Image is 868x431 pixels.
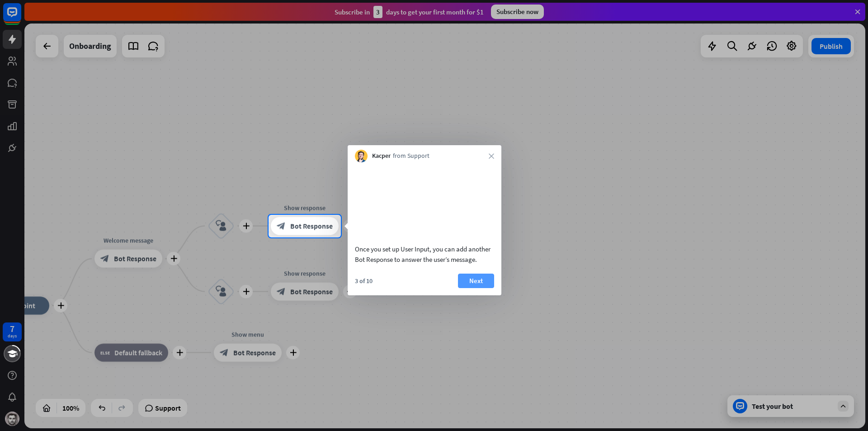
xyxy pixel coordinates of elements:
i: block_bot_response [277,222,286,231]
span: Bot Response [290,222,333,231]
div: 3 of 10 [355,277,373,285]
span: Kacper [372,152,391,161]
button: Next [458,274,494,288]
i: close [489,153,494,159]
span: from Support [393,152,429,161]
button: Open LiveChat chat widget [7,4,34,31]
div: Once you set up User Input, you can add another Bot Response to answer the user’s message. [355,244,494,265]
